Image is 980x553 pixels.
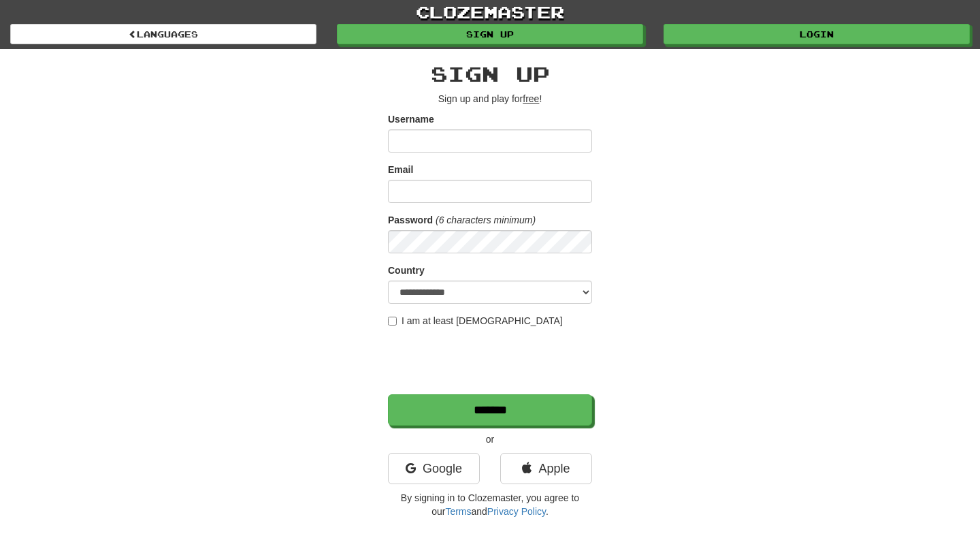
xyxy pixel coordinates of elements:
a: Google [388,453,480,484]
label: Username [388,112,434,126]
p: or [388,432,592,446]
a: Login [664,24,970,44]
label: Password [388,213,433,227]
iframe: reCAPTCHA [388,334,595,388]
label: I am at least [DEMOGRAPHIC_DATA] [388,314,563,328]
u: free [523,93,539,104]
em: (6 characters minimum) [436,215,536,225]
a: Terms [445,506,471,517]
a: Apple [500,453,592,484]
p: Sign up and play for ! [388,92,592,106]
a: Sign up [337,24,643,44]
label: Email [388,163,413,176]
a: Languages [10,24,316,44]
label: Country [388,264,425,277]
a: Privacy Policy [487,506,546,517]
p: By signing in to Clozemaster, you agree to our and . [388,491,592,518]
input: I am at least [DEMOGRAPHIC_DATA] [388,317,397,326]
h2: Sign up [388,63,592,85]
